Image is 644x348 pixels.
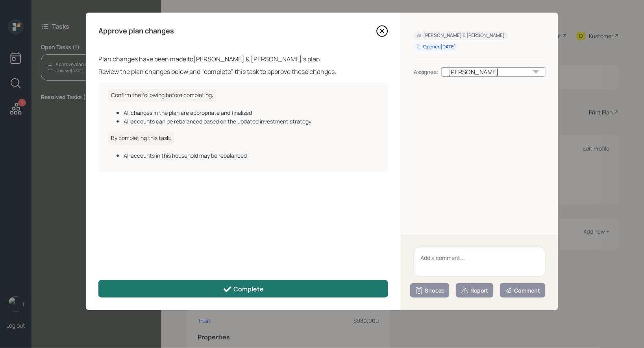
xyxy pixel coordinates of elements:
div: Complete [223,285,264,294]
div: All accounts in this household may be rebalanced [124,151,379,160]
button: Comment [500,283,546,298]
button: Complete [98,280,388,298]
div: Opened [DATE] [417,44,456,50]
button: Snooze [410,283,450,298]
div: [PERSON_NAME] [441,67,546,77]
div: Review the plan changes below and "complete" this task to approve these changes. [98,67,388,76]
div: All changes in the plan are appropriate and finalized [124,109,379,117]
div: Snooze [415,287,444,295]
div: Report [461,287,489,295]
div: Comment [505,287,540,295]
h6: By completing this task: [108,132,174,145]
h4: Approve plan changes [98,27,174,35]
div: Assignee: [414,68,438,76]
button: Report [456,283,494,298]
div: [PERSON_NAME] & [PERSON_NAME] [417,32,505,39]
div: All accounts can be rebalanced based on the updated investment strategy [124,117,379,125]
h6: Confirm the following before completing: [108,89,217,102]
div: Plan changes have been made to [PERSON_NAME] & [PERSON_NAME] 's plan. [98,54,388,64]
